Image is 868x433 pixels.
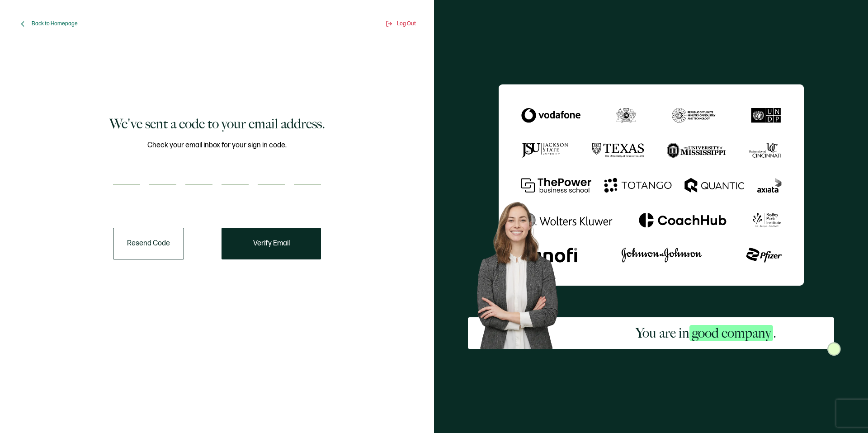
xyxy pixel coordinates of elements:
[109,115,325,133] h1: We've sent a code to your email address.
[147,140,287,151] span: Check your email inbox for your sign in code.
[397,20,416,27] span: Log Out
[253,240,290,247] span: Verify Email
[499,84,804,285] img: Sertifier We've sent a code to your email address.
[636,324,776,342] h2: You are in .
[689,325,773,341] span: good company
[827,342,841,356] img: Sertifier Signup
[113,228,184,259] button: Resend Code
[222,228,321,259] button: Verify Email
[32,20,78,27] span: Back to Homepage
[468,194,578,348] img: Sertifier Signup - You are in <span class="strong-h">good company</span>. Hero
